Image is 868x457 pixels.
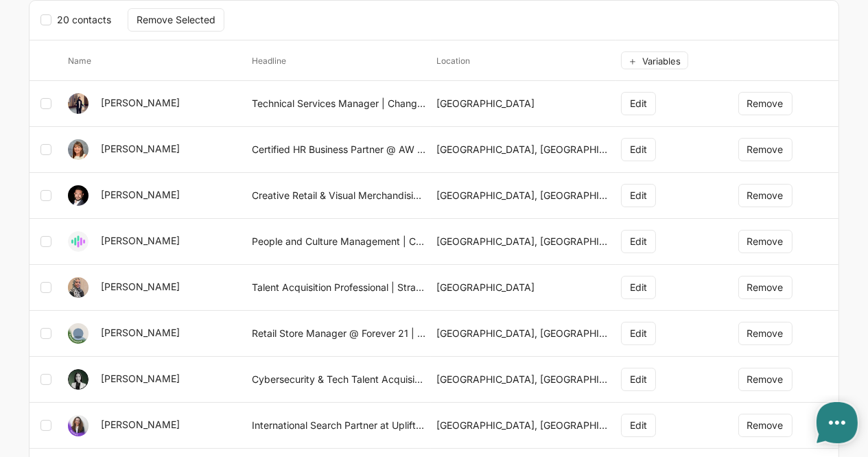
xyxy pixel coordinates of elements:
[246,265,431,311] td: Talent Acquisition Professional | Strategic Sourcing | Psychometric Assessments | Candidate Manag...
[621,230,656,253] button: Edit
[431,403,615,449] td: [GEOGRAPHIC_DATA], [GEOGRAPHIC_DATA]
[738,276,793,299] button: Remove
[246,219,431,265] td: People and Culture Management | Certified Professional Trainer | Certified HR Professional
[101,97,180,108] a: [PERSON_NAME]
[101,281,180,292] a: [PERSON_NAME]
[246,311,431,357] td: Retail Store Manager @ Forever 21 | Team Leadership, Sales Strategy
[246,40,431,81] th: headline
[738,414,793,437] button: Remove
[431,219,615,265] td: [GEOGRAPHIC_DATA], [GEOGRAPHIC_DATA]
[642,56,681,67] span: Variables
[431,357,615,403] td: [GEOGRAPHIC_DATA], [GEOGRAPHIC_DATA]
[62,40,246,81] th: name
[246,81,431,127] td: Technical Services Manager | Changemaker in Home & Personal Care | Growth & Customer Engagement |...
[621,368,656,391] button: Edit
[738,230,793,253] button: Remove
[246,127,431,173] td: Certified HR Business Partner @ AW Rostamani Group
[101,189,180,200] a: [PERSON_NAME]
[246,403,431,449] td: International Search Partner at Uplift People Consulting
[738,322,793,345] button: Remove
[738,138,793,161] button: Remove
[246,173,431,219] td: Creative Retail & Visual Merchandising Leader | Brand Experience | Store Design | People Developm...
[738,368,793,391] button: Remove
[621,414,656,437] button: Edit
[246,357,431,403] td: Cybersecurity & Tech Talent Acquisition Expert | Ex-Google, PwC, Barclays | 13+ Years in Strategi...
[621,138,656,161] button: Edit
[128,8,224,32] button: Remove Selected
[431,81,615,127] td: [GEOGRAPHIC_DATA]
[101,327,180,338] a: [PERSON_NAME]
[621,92,656,115] button: Edit
[431,127,615,173] td: [GEOGRAPHIC_DATA], [GEOGRAPHIC_DATA]
[101,235,180,246] a: [PERSON_NAME]
[431,265,615,311] td: [GEOGRAPHIC_DATA]
[40,11,119,29] label: 20 contacts
[431,40,615,81] th: location
[101,419,180,430] a: [PERSON_NAME]
[738,92,793,115] button: Remove
[621,184,656,207] button: Edit
[431,173,615,219] td: [GEOGRAPHIC_DATA], [GEOGRAPHIC_DATA]
[621,322,656,345] button: Edit
[431,311,615,357] td: [GEOGRAPHIC_DATA], [GEOGRAPHIC_DATA]
[621,51,688,69] button: Variables
[101,373,180,384] a: [PERSON_NAME]
[621,276,656,299] button: Edit
[101,143,180,154] a: [PERSON_NAME]
[738,184,793,207] button: Remove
